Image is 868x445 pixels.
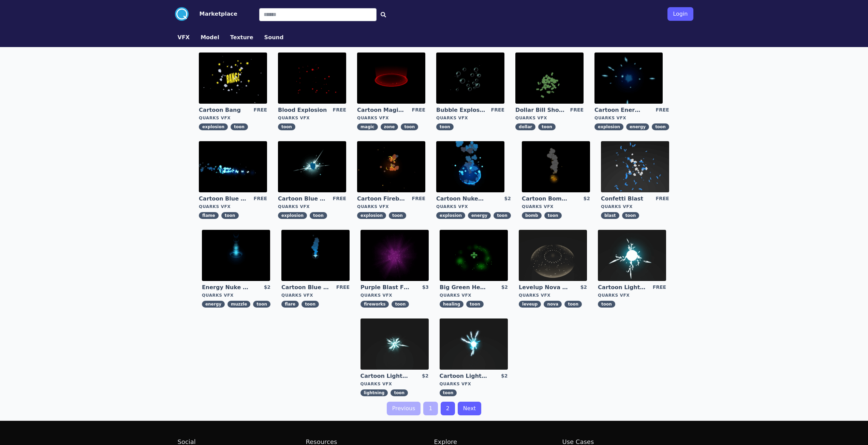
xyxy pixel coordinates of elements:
a: Cartoon Energy Explosion [594,106,644,114]
div: Quarks VFX [281,293,350,298]
a: Big Green Healing Effect [440,284,489,291]
img: imgAlt [278,53,346,104]
button: Texture [230,33,253,42]
img: imgAlt [278,141,346,192]
span: toon [466,301,484,308]
span: toon [310,212,327,219]
span: toon [544,212,562,219]
div: FREE [333,106,346,114]
div: FREE [333,195,346,203]
button: Login [667,7,693,21]
span: energy [202,301,225,308]
span: toon [622,212,639,219]
div: Quarks VFX [598,293,666,298]
img: imgAlt [199,53,267,104]
span: nova [544,301,562,308]
div: Quarks VFX [361,381,429,387]
img: imgAlt [440,230,508,281]
div: $2 [501,372,507,380]
div: $2 [422,372,428,380]
span: toon [253,301,270,308]
div: Quarks VFX [601,204,669,209]
div: Quarks VFX [357,204,425,209]
div: Quarks VFX [357,115,425,121]
span: explosion [278,212,307,219]
span: toon [652,123,669,130]
img: imgAlt [357,141,425,192]
div: FREE [570,106,584,114]
a: Sound [259,33,289,42]
span: toon [494,212,511,219]
span: bomb [522,212,542,219]
a: Cartoon Blue Flare [281,284,330,291]
span: toon [389,212,406,219]
span: leveup [519,301,541,308]
span: dollar [515,123,535,130]
a: VFX [172,33,195,42]
img: imgAlt [522,141,590,192]
div: Quarks VFX [519,293,587,298]
div: $3 [422,284,429,291]
div: Quarks VFX [278,115,346,121]
a: Cartoon Lightning Ball [598,284,647,291]
div: $2 [501,284,508,291]
div: FREE [656,106,669,114]
div: FREE [412,106,425,114]
a: Cartoon Lightning Ball with Bloom [440,372,489,380]
div: FREE [254,106,267,114]
a: Texture [225,33,259,42]
span: toon [401,123,418,130]
span: explosion [357,212,386,219]
span: explosion [594,123,623,130]
a: Cartoon Nuke Energy Explosion [436,195,485,203]
span: toon [391,389,408,396]
div: FREE [336,284,350,291]
img: imgAlt [199,141,267,192]
div: Quarks VFX [594,115,669,121]
img: imgAlt [281,230,350,281]
img: imgAlt [357,53,425,104]
img: imgAlt [440,318,508,370]
span: energy [626,123,649,130]
div: FREE [656,195,669,203]
div: Quarks VFX [199,204,267,209]
span: toon [598,301,615,308]
span: flame [199,212,219,219]
span: zone [381,123,398,130]
span: flare [281,301,299,308]
div: Quarks VFX [361,293,429,298]
a: Dollar Bill Shower [515,106,564,114]
button: Model [201,33,219,42]
div: $2 [580,284,587,291]
img: imgAlt [361,318,429,370]
a: Blood Explosion [278,106,327,114]
img: imgAlt [594,53,663,104]
div: $2 [504,195,511,203]
span: toon [301,301,319,308]
div: Quarks VFX [440,381,508,387]
div: FREE [491,106,504,114]
a: Cartoon Bang [199,106,248,114]
a: Model [195,33,225,42]
span: lightning [361,389,388,396]
input: Search [259,8,377,21]
div: FREE [254,195,267,203]
span: muzzle [227,301,250,308]
a: Marketplace [189,10,237,18]
a: Cartoon Lightning Ball Explosion [361,372,410,380]
a: Purple Blast Fireworks [361,284,410,291]
div: $2 [583,195,590,203]
a: Next [458,402,481,415]
img: imgAlt [519,230,587,281]
span: toon [440,389,457,396]
span: toon [436,123,454,130]
span: toon [278,123,295,130]
div: Quarks VFX [199,115,267,121]
a: Energy Nuke Muzzle Flash [202,284,251,291]
div: $2 [264,284,270,291]
button: Marketplace [200,10,237,18]
span: explosion [436,212,465,219]
button: Sound [264,33,284,42]
span: energy [468,212,491,219]
img: imgAlt [202,230,270,281]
